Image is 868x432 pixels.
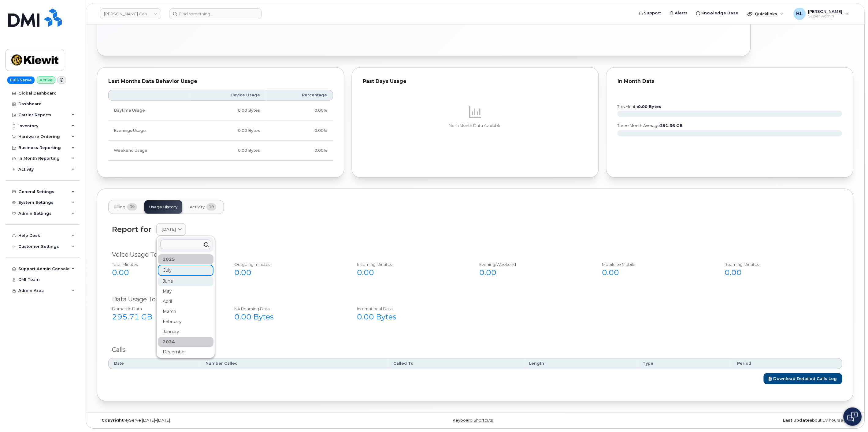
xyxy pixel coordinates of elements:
div: 0.00 Bytes [235,312,344,322]
div: In Month Data [618,79,842,85]
div: 0.00 Bytes [357,312,466,322]
div: Past Days Usage [363,79,588,85]
th: Length [524,358,637,369]
div: Roaming Minutes [725,262,834,268]
span: 19 [206,203,216,211]
div: Calls [112,346,839,355]
div: 2025 [158,255,213,265]
th: Date [108,358,200,369]
td: Daytime Usage [108,101,191,121]
th: Percentage [265,90,333,101]
td: 0.00 Bytes [191,141,265,161]
div: 0.00 [602,268,711,278]
tspan: 0.00 Bytes [638,105,662,109]
p: No In Month Data Available [363,123,588,129]
a: Support [635,7,666,19]
th: Period [732,358,842,369]
div: March [158,307,213,317]
div: June [158,277,213,287]
td: Weekend Usage [108,141,191,161]
div: Voice Usage Total $0.00 [112,251,839,259]
div: International Data [357,306,466,312]
strong: Copyright [102,418,124,423]
div: NA Roaming Data [235,306,344,312]
div: 2024 [158,337,213,347]
div: 0.00 [235,268,344,278]
text: three month average [617,124,683,128]
a: [DATE] [156,223,186,236]
input: Find something... [169,8,262,19]
td: Evenings Usage [108,121,191,141]
div: Data Usage Total $525.05 [112,295,839,304]
td: 0.00% [265,121,333,141]
span: [DATE] [161,227,176,233]
div: 0.00 [112,268,221,278]
div: MyServe [DATE]–[DATE] [97,418,349,423]
div: 0.00 [357,268,466,278]
div: Report for [112,225,151,234]
text: this month [617,105,662,109]
div: Mobile to Mobile [602,262,711,268]
a: Keyboard Shortcuts [453,418,493,423]
div: February [158,317,213,327]
div: December [158,347,213,357]
th: Type [637,358,732,369]
th: Called To [388,358,524,369]
div: Domestic Data [112,306,221,312]
div: May [158,287,213,297]
span: Alerts [675,10,688,16]
tspan: 291.36 GB [660,124,683,128]
span: Billing [113,205,125,210]
div: 295.71 GB [112,312,221,322]
span: [PERSON_NAME] [808,9,843,14]
th: Number Called [200,358,388,369]
div: Brandon Lam [789,8,853,20]
div: 0.00 [725,268,834,278]
span: 39 [127,203,137,211]
td: 0.00 Bytes [191,101,265,121]
a: Alerts [666,7,692,19]
td: 0.00 Bytes [191,121,265,141]
th: Device Usage [191,90,265,101]
td: 0.00% [265,141,333,161]
div: Total Minutes [112,262,221,268]
div: Quicklinks [744,8,788,20]
span: Super Admin [808,14,843,19]
span: Activity [190,205,205,210]
strong: Last Update [783,418,810,423]
span: Support [644,10,661,16]
a: Kiewit Canada Inc [100,8,161,19]
div: Outgoing minutes [235,262,344,268]
div: January [158,327,213,337]
span: BL [796,10,803,17]
td: 0.00% [265,101,333,121]
div: Evening/Weekend [480,262,589,268]
div: 0.00 [480,268,589,278]
tr: Friday from 6:00pm to Monday 8:00am [108,141,333,161]
div: Incoming Minutes [357,262,466,268]
div: November [158,357,213,367]
img: Open chat [848,412,858,422]
a: Knowledge Base [692,7,743,19]
span: Knowledge Base [702,10,739,16]
div: about 17 hours ago [601,418,854,423]
span: Quicklinks [755,11,777,16]
tr: Weekdays from 6:00pm to 8:00am [108,121,333,141]
div: Last Months Data Behavior Usage [108,79,333,85]
a: Download Detailed Calls Log [764,373,842,385]
div: April [158,297,213,307]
